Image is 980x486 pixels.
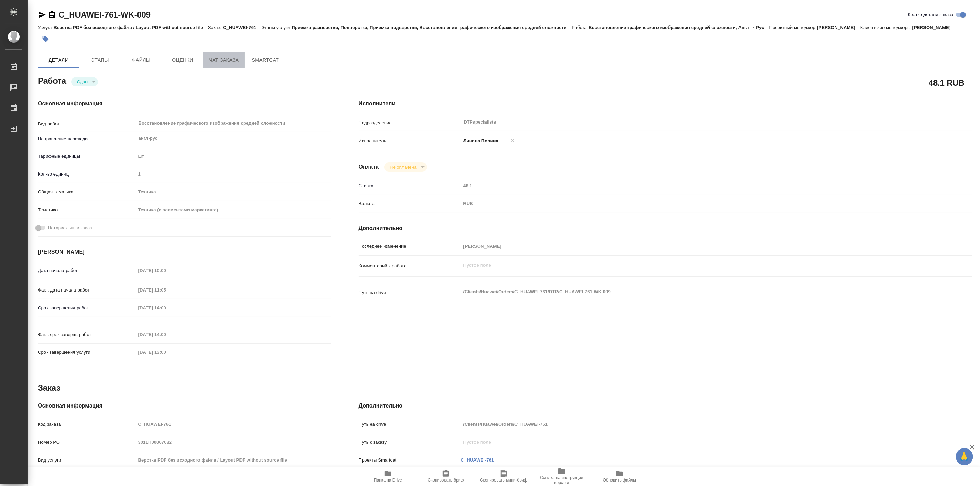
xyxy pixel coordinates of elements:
p: [PERSON_NAME] [912,25,956,30]
input: Пустое поле [136,455,331,465]
h4: Основная информация [38,402,331,410]
p: Тарифные единицы [38,153,136,160]
p: Услуга [38,25,53,30]
button: Обновить файлы [591,467,649,486]
div: RUB [461,198,921,210]
div: шт [136,150,331,162]
span: Ссылка на инструкции верстки [537,475,586,485]
p: Исполнитель [359,138,461,145]
input: Пустое поле [136,419,331,429]
input: Пустое поле [461,241,921,251]
button: Скопировать бриф [417,467,475,486]
span: 🙏 [959,450,970,464]
button: 🙏 [956,448,973,465]
p: Линова Полина [461,138,499,145]
span: Скопировать бриф [428,478,464,483]
h4: Исполнители [359,99,972,108]
p: Проекты Smartcat [359,457,461,464]
h4: Дополнительно [359,224,972,232]
p: Дата начала работ [38,267,136,274]
div: Сдан [384,162,427,172]
button: Скопировать мини-бриф [475,467,533,486]
div: Техника (с элементами маркетинга) [136,204,331,216]
p: Факт. срок заверш. работ [38,331,136,338]
button: Папка на Drive [359,467,417,486]
p: Путь к заказу [359,439,461,446]
span: Скопировать мини-бриф [480,478,527,483]
input: Пустое поле [461,437,921,447]
p: Работа [572,25,589,30]
h2: Заказ [38,382,60,393]
p: Направление перевода [38,136,136,142]
p: [PERSON_NAME] [817,25,860,30]
input: Пустое поле [136,169,331,179]
p: Путь на drive [359,421,461,428]
h2: Работа [38,74,66,86]
p: Вид услуги [38,457,136,464]
button: Не оплачена [388,164,418,170]
p: Последнее изменение [359,243,461,250]
span: Кратко детали заказа [908,11,953,18]
span: Оценки [166,56,199,64]
span: Нотариальный заказ [48,224,92,231]
p: Проектный менеджер [769,25,817,30]
h4: [PERSON_NAME] [38,248,331,256]
button: Скопировать ссылку для ЯМессенджера [38,11,46,19]
input: Пустое поле [136,329,196,339]
p: C_HUAWEI-761 [223,25,261,30]
p: Валюта [359,200,461,207]
span: Обновить файлы [603,478,636,483]
p: Общая тематика [38,189,136,196]
p: Верстка PDF без исходного файла / Layout PDF without source file [53,25,208,30]
button: Добавить тэг [38,31,53,46]
span: Детали [42,56,75,64]
p: Подразделение [359,119,461,126]
span: SmartCat [249,56,282,64]
span: Файлы [125,56,158,64]
span: Папка на Drive [374,478,402,483]
input: Пустое поле [461,181,921,191]
p: Кол-во единиц [38,171,136,178]
p: Вид работ [38,120,136,127]
input: Пустое поле [136,437,331,447]
h4: Дополнительно [359,402,972,410]
input: Пустое поле [136,285,196,295]
p: Путь на drive [359,289,461,296]
h2: 48.1 RUB [929,77,964,88]
button: Ссылка на инструкции верстки [533,467,591,486]
input: Пустое поле [136,303,196,313]
p: Этапы услуги [262,25,292,30]
input: Пустое поле [136,347,196,357]
p: Восстановление графического изображения средней сложности, Англ → Рус [589,25,769,30]
a: C_HUAWEI-761 [461,457,494,463]
div: Техника [136,186,331,198]
h4: Оплата [359,163,379,171]
span: Этапы [83,56,116,64]
p: Срок завершения услуги [38,349,136,356]
p: Ставка [359,182,461,189]
input: Пустое поле [461,419,921,429]
span: Чат заказа [207,56,241,64]
button: Сдан [75,79,90,85]
p: Тематика [38,207,136,213]
p: Клиентские менеджеры [860,25,912,30]
p: Номер РО [38,439,136,446]
p: Срок завершения работ [38,305,136,311]
div: Сдан [71,77,98,86]
p: Комментарий к работе [359,263,461,270]
p: Приемка разверстки, Подверстка, Приемка подверстки, Восстановление графического изображения средн... [292,25,572,30]
textarea: /Clients/Huawei/Orders/C_HUAWEI-761/DTP/C_HUAWEI-761-WK-009 [461,286,921,298]
button: Скопировать ссылку [48,11,56,19]
h4: Основная информация [38,99,331,108]
p: Код заказа [38,421,136,428]
input: Пустое поле [136,265,196,275]
a: C_HUAWEI-761-WK-009 [59,10,151,19]
p: Заказ: [208,25,223,30]
p: Факт. дата начала работ [38,287,136,294]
